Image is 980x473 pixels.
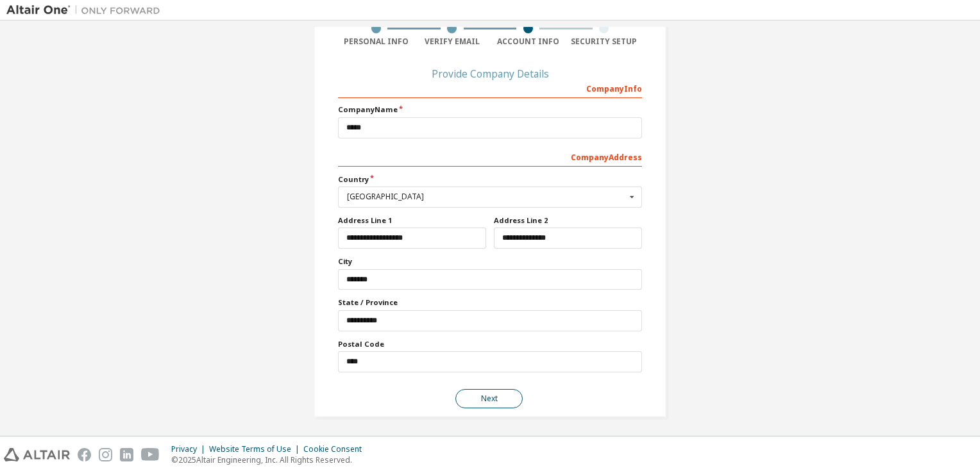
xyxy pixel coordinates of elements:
div: Company Info [338,78,642,98]
label: Company Name [338,104,642,115]
div: Website Terms of Use [209,444,303,454]
label: Address Line 2 [494,215,642,226]
img: linkedin.svg [120,448,133,461]
img: altair_logo.svg [4,448,70,461]
label: Address Line 1 [338,215,486,226]
div: Privacy [171,444,209,454]
div: Provide Company Details [338,70,642,78]
label: Country [338,174,642,185]
label: State / Province [338,297,642,308]
label: City [338,256,642,267]
p: © 2025 Altair Engineering, Inc. All Rights Reserved. [171,454,369,465]
div: Verify Email [414,37,491,47]
img: instagram.svg [99,448,112,461]
div: Security Setup [566,37,643,47]
button: Next [455,389,523,408]
img: youtube.svg [141,448,160,461]
label: Postal Code [338,339,642,349]
div: Personal Info [338,37,414,47]
img: facebook.svg [78,448,91,461]
img: Altair One [6,4,167,17]
div: Cookie Consent [303,444,369,454]
div: Account Info [490,37,566,47]
div: [GEOGRAPHIC_DATA] [347,193,626,201]
div: Company Address [338,146,642,167]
